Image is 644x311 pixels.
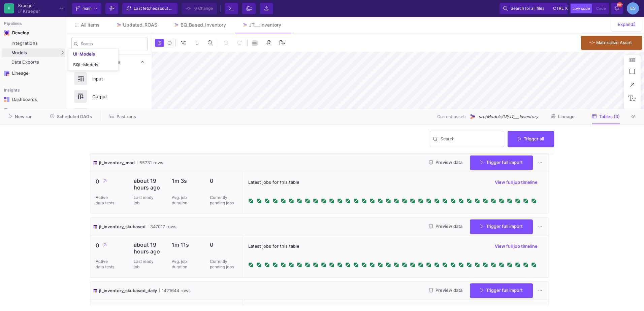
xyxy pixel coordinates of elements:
[11,50,27,56] span: Models
[242,22,248,28] img: Tab icon
[72,3,101,14] button: main
[2,106,65,116] a: Navigation iconWidgets
[2,28,65,38] mat-expansion-panel-header: Navigation iconDevelop
[173,22,179,28] img: Tab icon
[99,160,135,166] span: jt_inventory_mod
[101,111,144,122] button: Past runs
[210,195,237,206] p: Currently pending jobs
[424,285,468,296] button: Preview data
[511,3,544,13] span: Search for all files
[565,4,568,12] span: k
[553,4,564,12] span: ctrl
[96,177,123,186] p: 0
[18,3,40,8] div: Krueger
[248,179,299,185] span: Latest jobs for this table
[96,241,123,250] p: 0
[249,22,281,28] div: JT___Inventory
[67,88,152,105] button: Output
[2,39,65,48] a: Integrations
[479,113,538,120] span: src/Models/UI/JT___Inventory
[480,288,523,293] span: Trigger full import
[12,97,56,102] div: Dashboards
[123,22,157,28] div: Updated_ROAS
[73,51,95,57] div: UI-Models
[470,283,533,298] button: Trigger full import
[96,259,116,270] p: Active data tests
[148,223,176,230] span: 347017 rows
[122,3,178,14] button: Last fetchedabout 2 hours ago
[116,22,122,28] img: Tab icon
[470,219,533,234] button: Trigger full import
[594,4,608,13] button: Code
[551,4,564,12] button: ctrlk
[88,92,135,102] div: Output
[489,241,543,251] button: View full job timeline
[172,195,192,206] p: Avg. job duration
[495,180,538,185] span: View full job timeline
[1,111,41,122] button: New run
[424,221,468,232] button: Preview data
[42,111,100,122] button: Scheduled DAGs
[134,241,161,255] p: about 19 hours ago
[117,114,136,119] span: Past runs
[181,22,226,28] div: BQ_Based_Inventory
[429,224,462,229] span: Preview data
[611,3,623,14] button: 99+
[480,224,523,229] span: Trigger full import
[96,195,116,206] p: Active data tests
[172,259,192,270] p: Avg. job duration
[11,60,64,65] div: Data Exports
[518,136,544,141] span: Trigger all
[248,243,299,249] span: Latest jobs for this table
[11,41,64,46] div: Integrations
[4,3,14,13] div: K
[172,177,199,184] p: 1m 3s
[596,40,632,45] span: Materialize Asset
[93,287,98,294] img: icon
[93,223,98,230] img: icon
[508,131,554,147] button: Trigger all
[210,259,237,270] p: Currently pending jobs
[4,30,9,36] img: Navigation icon
[599,114,620,119] span: Tables (3)
[489,177,543,187] button: View full job timeline
[2,68,65,79] a: Navigation iconLineage
[57,114,92,119] span: Scheduled DAGs
[581,36,642,50] button: Materialize Asset
[543,111,583,122] button: Lineage
[4,71,9,76] img: Navigation icon
[137,160,163,166] span: 55731 rows
[625,2,639,14] button: ES
[469,113,476,120] img: UI Model
[571,4,592,13] button: Low code
[429,288,462,293] span: Preview data
[68,49,118,60] a: UI-Models
[12,71,56,76] div: Lineage
[68,60,118,70] a: SQL-Models
[157,6,191,11] span: about 2 hours ago
[93,160,98,166] img: icon
[558,114,575,119] span: Lineage
[495,244,538,249] span: View full job timeline
[23,9,40,13] div: Krueger
[88,74,135,84] div: Input
[172,241,199,248] p: 1m 11s
[210,241,237,248] p: 0
[12,30,22,36] div: Develop
[134,3,174,13] div: Last fetched
[424,158,468,168] button: Preview data
[4,108,9,114] img: Navigation icon
[134,195,154,206] p: Last ready job
[2,58,65,67] a: Data Exports
[67,70,152,88] button: Input
[480,160,523,165] span: Trigger full import
[81,22,100,28] span: All items
[15,114,33,119] span: New run
[12,108,56,114] div: Widgets
[134,177,161,191] p: about 19 hours ago
[4,97,9,102] img: Navigation icon
[159,287,191,294] span: 1421644 rows
[500,3,568,14] button: Search for all filesctrlk
[584,111,628,122] button: Tables (3)
[134,259,154,270] p: Last ready job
